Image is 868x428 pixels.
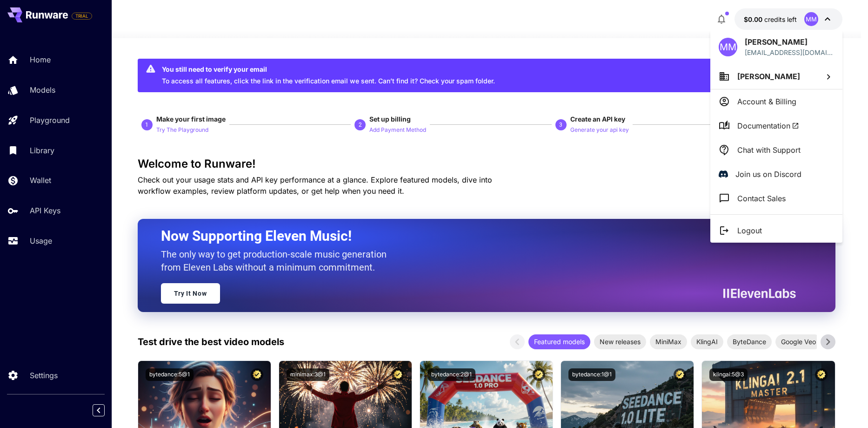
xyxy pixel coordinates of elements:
button: [PERSON_NAME] [710,64,842,89]
p: Contact Sales [737,193,786,204]
div: mostafaragaei84@gmail.com [745,48,834,57]
p: Chat with Support [737,144,801,156]
span: [PERSON_NAME] [737,72,800,81]
p: [PERSON_NAME] [745,36,834,48]
p: Join us on Discord [735,169,801,180]
div: MM [719,38,737,56]
span: Documentation [737,120,799,131]
p: Logout [737,225,762,236]
p: [EMAIL_ADDRESS][DOMAIN_NAME] [745,48,834,57]
p: Account & Billing [737,96,796,107]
